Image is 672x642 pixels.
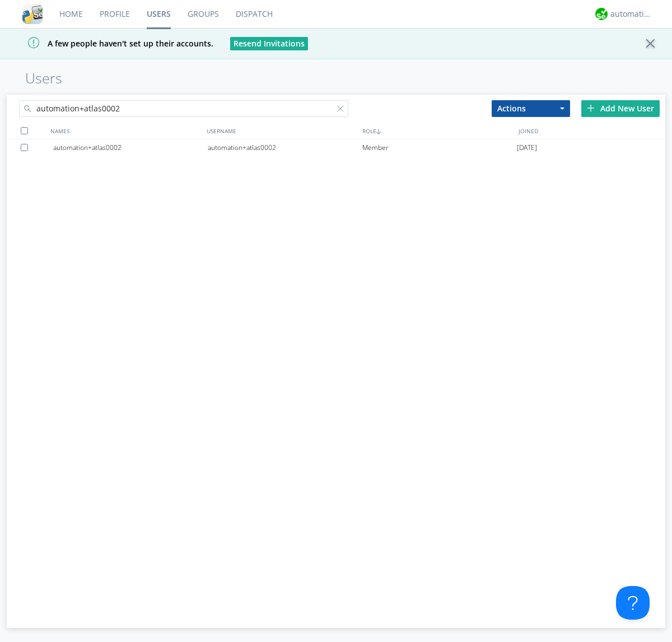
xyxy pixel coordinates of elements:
div: automation+atlas0002 [53,139,208,156]
input: Search users [19,100,348,117]
div: automation+atlas [610,8,652,20]
span: [DATE] [517,139,537,156]
span: A few people haven't set up their accounts. [8,38,213,49]
img: d2d01cd9b4174d08988066c6d424eccd [595,8,608,20]
iframe: Toggle Customer Support [616,586,650,620]
div: NAMES [48,123,204,139]
button: Resend Invitations [230,37,308,50]
div: JOINED [516,123,672,139]
div: ROLE [360,123,516,139]
button: Actions [492,100,570,117]
div: Member [362,139,517,156]
img: cddb5a64eb264b2086981ab96f4c1ba7 [22,4,43,24]
img: plus.svg [587,104,595,112]
div: USERNAME [204,123,360,139]
a: automation+atlas0002automation+atlas0002Member[DATE] [7,139,665,156]
div: Add New User [581,100,660,117]
div: automation+atlas0002 [208,139,362,156]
